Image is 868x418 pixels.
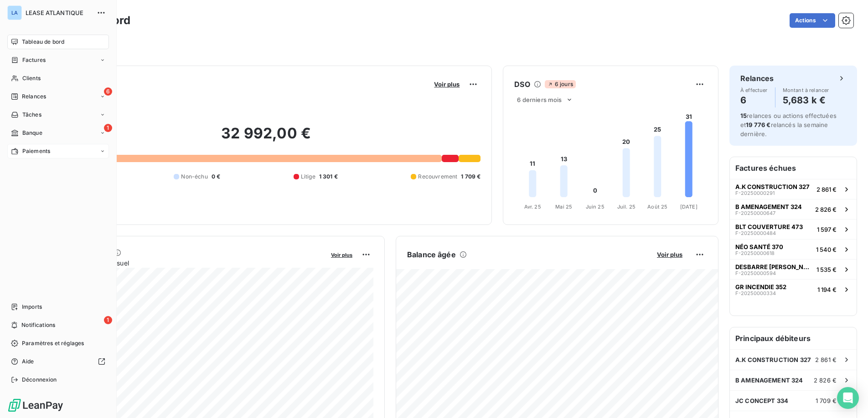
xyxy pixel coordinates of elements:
[654,250,685,259] button: Voir plus
[648,204,668,210] tspan: Août 25
[730,259,857,279] button: DESBARRE [PERSON_NAME] C469F-202500005941 535 €
[735,377,803,384] span: B AMENAGEMENT 324
[21,321,55,329] span: Notifications
[461,173,480,181] span: 1 709 €
[735,291,776,296] span: F-20250000334
[730,327,857,349] h6: Principaux débiteurs
[545,80,576,88] span: 6 jours
[328,250,355,259] button: Voir plus
[783,93,829,107] h4: 5,683 k €
[815,206,837,213] span: 2 826 €
[815,356,837,363] span: 2 861 €
[301,173,315,181] span: Litige
[514,79,530,90] h6: DSO
[22,303,42,311] span: Imports
[407,249,456,260] h6: Balance âgée
[556,204,573,210] tspan: Mai 25
[746,121,770,128] span: 19 776 €
[740,87,768,93] span: À effectuer
[617,204,635,210] tspan: Juil. 25
[817,286,837,293] span: 1 194 €
[740,112,747,119] span: 15
[331,252,352,258] span: Voir plus
[816,186,837,193] span: 2 861 €
[434,81,460,88] span: Voir plus
[735,210,775,216] span: F-20250000647
[517,96,562,103] span: 6 derniers mois
[740,112,837,138] span: relances ou actions effectuées et relancés la semaine dernière.
[814,377,837,384] span: 2 826 €
[22,111,41,119] span: Tâches
[22,74,41,82] span: Clients
[783,87,829,93] span: Montant à relancer
[735,356,811,363] span: A.K CONSTRUCTION 327
[735,270,776,276] span: F-20250000594
[790,13,835,28] button: Actions
[730,199,857,219] button: B AMENAGEMENT 324F-202500006472 826 €
[104,87,112,96] span: 6
[816,397,837,404] span: 1 709 €
[680,204,697,210] tspan: [DATE]
[735,243,783,250] span: NÉO SANTÉ 370
[735,223,803,230] span: BLT COUVERTURE 473
[735,183,810,190] span: A.K CONSTRUCTION 327
[104,316,112,324] span: 1
[104,124,112,132] span: 1
[816,266,837,273] span: 1 535 €
[837,387,859,409] div: Open Intercom Messenger
[181,173,207,181] span: Non-échu
[730,157,857,179] h6: Factures échues
[22,376,57,384] span: Déconnexion
[22,147,50,155] span: Paiements
[586,204,604,210] tspan: Juin 25
[7,398,64,413] img: Logo LeanPay
[735,250,775,256] span: F-20250000618
[740,93,768,107] h4: 6
[657,251,682,258] span: Voir plus
[730,239,857,259] button: NÉO SANTÉ 370F-202500006181 540 €
[52,258,325,268] span: Chiffre d'affaires mensuel
[735,190,775,196] span: F-20250000291
[22,339,84,347] span: Paramètres et réglages
[740,73,774,84] h6: Relances
[735,263,813,270] span: DESBARRE [PERSON_NAME] C469
[431,80,462,88] button: Voir plus
[212,173,220,181] span: 0 €
[730,219,857,239] button: BLT COUVERTURE 473F-202500004841 597 €
[26,9,91,16] span: LEASE ATLANTIQUE
[22,38,64,46] span: Tableau de bord
[22,357,34,366] span: Aide
[22,92,46,101] span: Relances
[7,5,22,20] div: LA
[816,246,837,253] span: 1 540 €
[418,173,457,181] span: Recouvrement
[735,230,776,236] span: F-20250000484
[524,204,541,210] tspan: Avr. 25
[22,129,42,137] span: Banque
[817,226,837,233] span: 1 597 €
[730,279,857,299] button: GR INCENDIE 352F-202500003341 194 €
[7,354,109,369] a: Aide
[735,203,802,210] span: B AMENAGEMENT 324
[735,283,786,291] span: GR INCENDIE 352
[52,124,480,152] h2: 32 992,00 €
[730,179,857,199] button: A.K CONSTRUCTION 327F-202500002912 861 €
[319,173,338,181] span: 1 301 €
[22,56,46,64] span: Factures
[735,397,788,404] span: JC CONCEPT 334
